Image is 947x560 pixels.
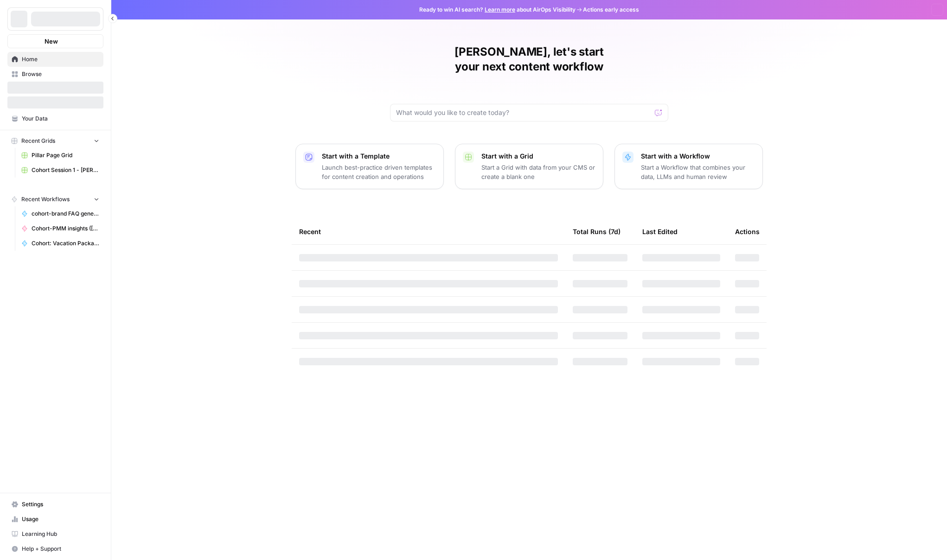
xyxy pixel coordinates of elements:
[17,221,103,236] a: Cohort-PMM insights ([GEOGRAPHIC_DATA])
[22,545,99,553] span: Help + Support
[7,34,103,48] button: New
[32,151,99,159] span: Pillar Page Grid
[32,210,99,218] span: cohort-brand FAQ generator (Mokhsira)
[22,530,99,538] span: Learning Hub
[22,55,99,64] span: Home
[7,67,103,82] a: Browse
[295,144,444,189] button: Start with a TemplateLaunch best-practice driven templates for content creation and operations
[32,166,99,174] span: Cohort Session 1 - [PERSON_NAME] workflow 1 Grid
[485,6,515,13] a: Learn more
[735,219,760,244] div: Actions
[7,512,103,527] a: Usage
[21,137,55,145] span: Recent Grids
[7,134,103,148] button: Recent Grids
[22,115,99,123] span: Your Data
[17,163,103,178] a: Cohort Session 1 - [PERSON_NAME] workflow 1 Grid
[419,6,576,14] span: Ready to win AI search? about AirOps Visibility
[481,163,595,181] p: Start a Grid with data from your CMS or create a blank one
[322,163,436,181] p: Launch best-practice driven templates for content creation and operations
[583,6,639,14] span: Actions early access
[614,144,763,189] button: Start with a WorkflowStart a Workflow that combines your data, LLMs and human review
[17,206,103,221] a: cohort-brand FAQ generator (Mokhsira)
[22,515,99,523] span: Usage
[7,192,103,206] button: Recent Workflows
[7,541,103,556] button: Help + Support
[45,37,58,46] span: New
[7,527,103,541] a: Learning Hub
[322,152,436,161] p: Start with a Template
[455,144,603,189] button: Start with a GridStart a Grid with data from your CMS or create a blank one
[642,219,678,244] div: Last Edited
[7,111,103,126] a: Your Data
[7,497,103,512] a: Settings
[396,108,651,117] input: What would you like to create today?
[573,219,621,244] div: Total Runs (7d)
[481,152,595,161] p: Start with a Grid
[641,163,755,181] p: Start a Workflow that combines your data, LLMs and human review
[390,45,668,74] h1: [PERSON_NAME], let's start your next content workflow
[641,152,755,161] p: Start with a Workflow
[17,148,103,163] a: Pillar Page Grid
[32,239,99,248] span: Cohort: Vacation Package Description ([PERSON_NAME])
[17,236,103,251] a: Cohort: Vacation Package Description ([PERSON_NAME])
[7,52,103,67] a: Home
[299,219,558,244] div: Recent
[21,195,70,204] span: Recent Workflows
[22,500,99,509] span: Settings
[32,224,99,233] span: Cohort-PMM insights ([GEOGRAPHIC_DATA])
[22,70,99,78] span: Browse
